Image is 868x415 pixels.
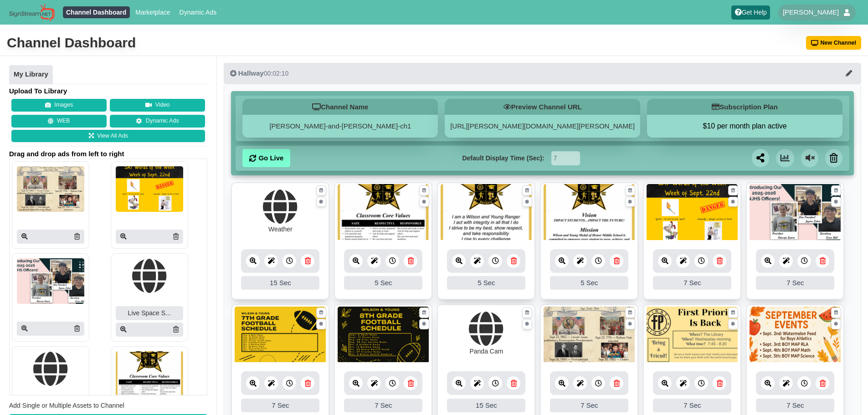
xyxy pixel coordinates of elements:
a: Dynamic Ads [176,6,220,18]
span: [PERSON_NAME] [783,8,839,17]
img: 644.695 kb [750,184,841,241]
div: 7 Sec [653,399,731,412]
button: WEB [11,115,107,128]
div: [PERSON_NAME]-and-[PERSON_NAME]-ch1 [242,115,438,138]
button: Hallway00:02:10 [224,63,861,84]
div: 00:02:10 [230,69,288,78]
div: Panda Cam [469,347,503,356]
a: Get Help [731,5,770,20]
div: 7 Sec [653,276,731,290]
a: Marketplace [132,6,174,18]
a: Dynamic Ads [110,115,205,128]
input: Seconds [551,151,580,165]
div: 5 Sec [344,276,422,290]
div: 15 Sec [241,276,319,290]
a: My Library [9,65,53,84]
a: View All Ads [11,130,205,143]
button: Images [11,99,107,112]
a: [URL][PERSON_NAME][DOMAIN_NAME][PERSON_NAME] [450,122,635,130]
img: P250x250 image processing20250915 1593173 1dggp69 [17,258,84,304]
div: 15 Sec [447,399,525,412]
img: 44.801 mb [544,307,635,364]
div: 7 Sec [550,399,628,412]
img: P250x250 image processing20250908 996236 93wvux [116,351,183,397]
a: Go Live [242,149,290,167]
img: 1786.025 kb [441,184,532,241]
div: 7 Sec [241,399,319,412]
img: 1788.290 kb [544,184,635,241]
a: Channel Dashboard [63,6,130,18]
div: Channel Dashboard [7,34,136,52]
div: 5 Sec [550,276,628,290]
div: 7 Sec [344,399,422,412]
div: Weather [268,225,293,234]
button: Video [110,99,205,112]
span: Hallway [238,69,264,77]
h5: Channel Name [242,99,438,115]
img: 2.760 mb [750,307,841,364]
div: 5 Sec [447,276,525,290]
img: 1802.340 kb [338,184,429,241]
img: 8.781 mb [235,307,326,364]
img: P250x250 image processing20250922 1639111 2urozq [116,166,183,212]
span: Add Single or Multiple Assets to Channel [9,402,124,409]
div: 7 Sec [756,276,834,290]
img: 13.968 mb [338,307,429,364]
button: $10 per month plan active [647,122,842,131]
img: 92.625 kb [647,307,738,364]
img: 27.450 mb [647,184,738,241]
h4: Upload To Library [9,87,207,96]
div: Live Space S... [116,306,183,320]
div: 7 Sec [756,399,834,412]
button: New Channel [806,36,862,50]
h5: Subscription Plan [647,99,842,115]
label: Default Display Time (Sec): [462,154,544,163]
img: Sign Stream.NET [9,4,55,21]
span: Drag and drop ads from left to right [9,149,207,159]
h5: Preview Channel URL [445,99,640,115]
img: P250x250 image processing20250922 1764768 s82nzq [17,166,84,212]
